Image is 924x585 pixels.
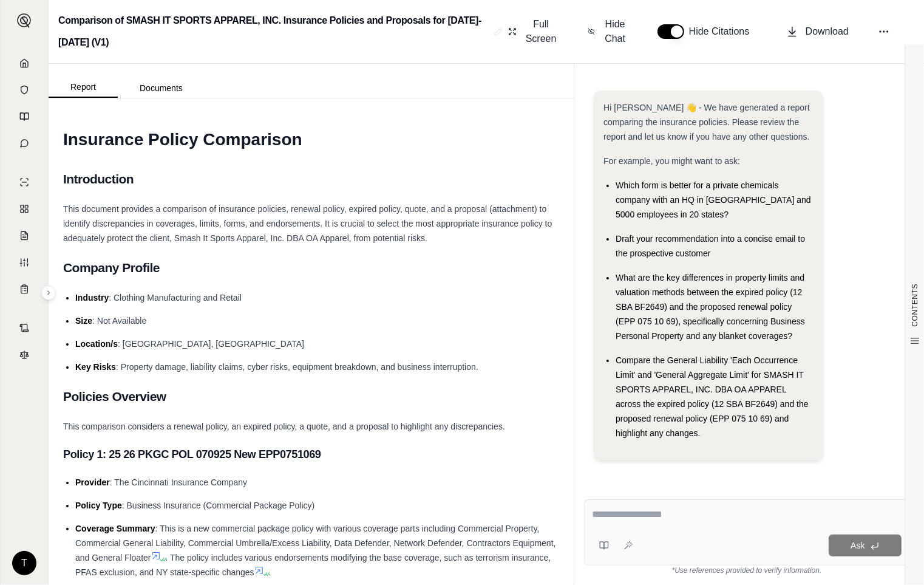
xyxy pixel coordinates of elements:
[616,180,811,219] span: Which form is better for a private chemicals company with an HQ in [GEOGRAPHIC_DATA] and 5000 emp...
[109,293,242,303] span: : Clothing Manufacturing and Retail
[116,362,478,372] span: : Property damage, liability claims, cyber risks, equipment breakdown, and business interruption.
[8,224,41,248] a: Claim Coverage
[63,204,552,243] span: This document provides a comparison of insurance policies, renewal policy, expired policy, quote,...
[75,316,92,326] span: Size
[8,250,41,275] a: Custom Report
[8,277,41,301] a: Coverage Table
[616,234,805,258] span: Draft your recommendation into a concise email to the prospective customer
[8,51,41,75] a: Home
[75,524,155,533] span: Coverage Summary
[92,316,146,326] span: : Not Available
[110,477,247,487] span: : The Cincinnati Insurance Company
[12,9,36,33] button: Expand sidebar
[524,17,559,46] span: Full Screen
[8,343,41,367] a: Legal Search Engine
[8,170,41,194] a: Single Policy
[41,286,56,300] button: Expand sidebar
[806,24,849,39] span: Download
[75,524,556,563] span: : This is a new commercial package policy with various coverage parts including Commercial Proper...
[49,77,118,98] button: Report
[603,103,810,142] span: Hi [PERSON_NAME] 👋 - We have generated a report comparing the insurance policies. Please review t...
[910,284,920,327] span: CONTENTS
[63,123,559,157] h1: Insurance Policy Comparison
[75,362,116,372] span: Key Risks
[12,551,36,575] div: T
[8,197,41,221] a: Policy Comparisons
[8,104,41,129] a: Prompt Library
[118,78,205,98] button: Documents
[583,12,633,51] button: Hide Chat
[75,293,109,303] span: Industry
[122,501,314,510] span: : Business Insurance (Commercial Package Policy)
[8,131,41,156] a: Chat
[63,384,559,409] h2: Policies Overview
[602,17,628,46] span: Hide Chat
[781,19,854,44] button: Download
[689,24,757,39] span: Hide Citations
[63,422,505,431] span: This comparison considers a renewal policy, an expired policy, a quote, and a proposal to highlig...
[584,566,909,575] div: *Use references provided to verify information.
[17,13,32,28] img: Expand sidebar
[603,156,740,166] span: For example, you might want to ask:
[8,316,41,340] a: Contract Analysis
[851,541,865,550] span: Ask
[616,355,809,438] span: Compare the General Liability 'Each Occurrence Limit' and 'General Aggregate Limit' for SMASH IT ...
[75,501,122,510] span: Policy Type
[75,477,110,487] span: Provider
[58,10,489,53] h2: Comparison of SMASH IT SPORTS APPAREL, INC. Insurance Policies and Proposals for [DATE]-[DATE] (V1)
[75,339,118,349] span: Location/s
[8,78,41,102] a: Documents Vault
[63,166,559,192] h2: Introduction
[616,273,805,341] span: What are the key differences in property limits and valuation methods between the expired policy ...
[63,255,559,281] h2: Company Profile
[75,553,551,577] span: . The policy includes various endorsements modifying the base coverage, such as terrorism insuran...
[503,12,563,51] button: Full Screen
[118,339,304,349] span: : [GEOGRAPHIC_DATA], [GEOGRAPHIC_DATA]
[829,535,902,556] button: Ask
[269,567,271,577] span: .
[63,443,559,465] h3: Policy 1: 25 26 PKGC POL 070925 New EPP0751069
